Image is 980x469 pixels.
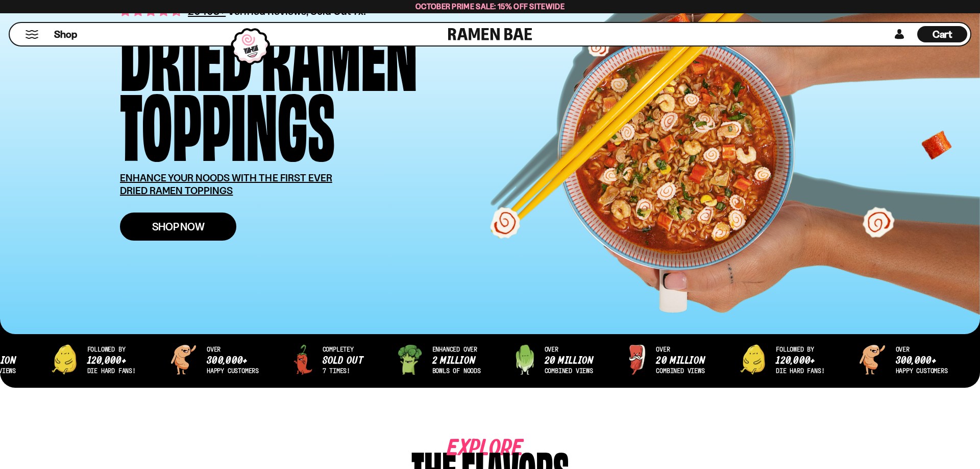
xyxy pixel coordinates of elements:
[917,23,967,45] div: Cart
[933,28,952,40] span: Cart
[25,30,39,39] button: Mobile Menu Trigger
[415,2,565,11] span: October Prime Sale: 15% off Sitewide
[120,172,332,197] u: ENHANCE YOUR NOODS WITH THE FIRST EVER DRIED RAMEN TOPPINGS
[120,213,236,241] a: Shop Now
[152,221,205,232] span: Shop Now
[261,16,418,86] div: Ramen
[447,444,492,454] span: Explore
[54,28,77,41] span: Shop
[54,26,77,42] a: Shop
[120,86,335,156] div: Toppings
